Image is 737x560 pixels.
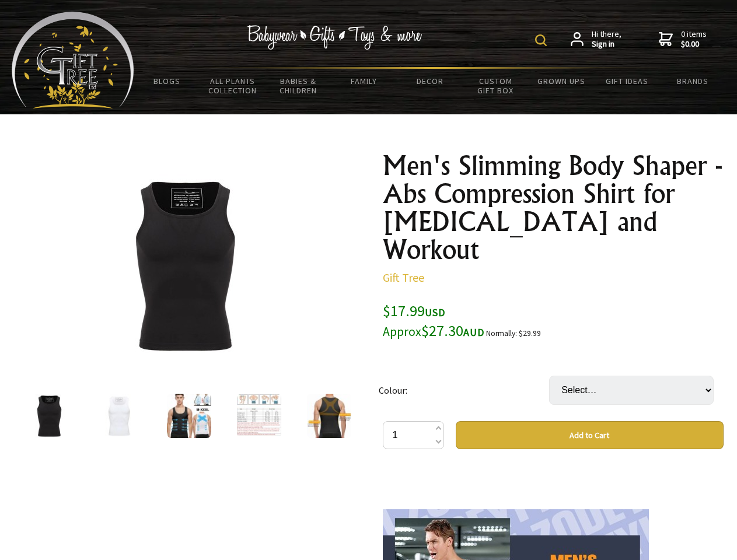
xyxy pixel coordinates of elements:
a: Custom Gift Box [463,69,529,103]
a: Gift Tree [383,270,424,285]
span: Hi there, [592,29,621,50]
a: 0 items$0.00 [659,29,707,50]
img: Babywear - Gifts - Toys & more [247,25,422,50]
img: Men's Slimming Body Shaper - Abs Compression Shirt for Gynecomastia and Workout [93,174,275,356]
span: $17.99 $27.30 [383,301,484,340]
img: Babyware - Gifts - Toys and more... [12,12,134,108]
img: Men's Slimming Body Shaper - Abs Compression Shirt for Gynecomastia and Workout [237,394,281,438]
img: Men's Slimming Body Shaper - Abs Compression Shirt for Gynecomastia and Workout [307,394,351,438]
a: All Plants Collection [200,69,266,103]
a: Decor [397,69,463,93]
span: 0 items [681,29,707,50]
strong: Sign in [592,39,621,50]
img: Men's Slimming Body Shaper - Abs Compression Shirt for Gynecomastia and Workout [97,394,141,438]
small: Normally: $29.99 [486,328,541,338]
h1: Men's Slimming Body Shaper - Abs Compression Shirt for [MEDICAL_DATA] and Workout [383,152,724,264]
a: Brands [660,69,726,93]
img: Men's Slimming Body Shaper - Abs Compression Shirt for Gynecomastia and Workout [167,394,211,438]
small: Approx [383,324,421,339]
img: Men's Slimming Body Shaper - Abs Compression Shirt for Gynecomastia and Workout [27,394,71,438]
a: Gift Ideas [594,69,660,93]
a: BLOGS [134,69,200,93]
a: Family [331,69,397,93]
span: AUD [463,325,484,339]
a: Hi there,Sign in [571,29,621,50]
button: Add to Cart [456,421,724,449]
span: USD [425,306,445,319]
img: product search [535,34,547,46]
a: Grown Ups [528,69,594,93]
strong: $0.00 [681,39,707,50]
td: Colour: [379,359,549,421]
a: Babies & Children [266,69,331,103]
